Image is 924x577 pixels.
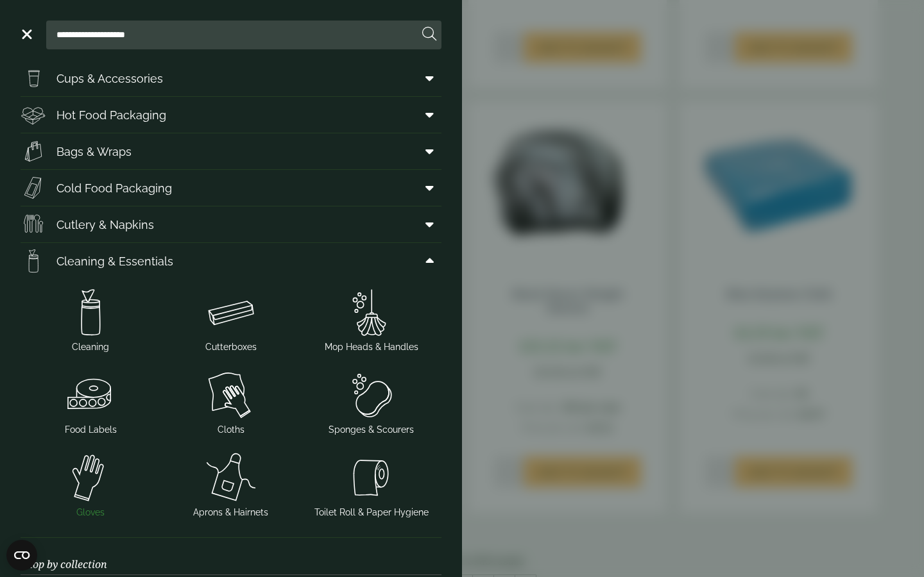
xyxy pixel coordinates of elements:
a: Cleaning & Essentials [21,243,441,279]
a: Bags & Wraps [21,133,441,169]
h3: Shop by collection [21,538,441,575]
img: mop-copy-1.svg [306,287,436,338]
span: Cups & Accessories [56,70,163,87]
span: Cold Food Packaging [56,180,172,197]
a: Cold Food Packaging [21,170,441,206]
a: Cleaning [26,284,156,356]
a: Cutterboxes [166,284,296,356]
img: cloth-1.svg [166,369,296,421]
span: Sponges & Scourers [329,423,414,437]
a: Sponges & Scourers [306,367,436,439]
a: Cutlery & Napkins [21,206,441,242]
img: glove-1.svg [26,452,156,503]
span: Gloves [76,506,105,519]
span: Aprons & Hairnets [193,506,268,519]
a: Mop Heads & Handles [306,284,436,356]
img: open-wipe.svg [21,248,46,274]
img: apron-1.svg [166,452,296,503]
a: Cups & Accessories [21,60,441,96]
img: Sandwich_box.svg [21,175,46,201]
span: Hot Food Packaging [56,106,166,124]
span: Toilet Roll & Paper Hygiene [314,506,429,519]
a: Toilet Roll & Paper Hygiene [306,449,436,522]
img: Deli_box.svg [21,102,46,128]
span: Cloths [218,423,244,437]
img: Cutterbox.svg [166,287,296,338]
img: Paper_carriers.svg [21,138,46,164]
span: Cleaning & Essentials [56,253,173,270]
a: Gloves [26,449,156,522]
a: Hot Food Packaging [21,97,441,133]
a: Food Labels [26,367,156,439]
img: toilet-roll-1.svg [306,452,436,503]
span: Cleaning [72,340,109,354]
a: Cloths [166,367,296,439]
img: PintNhalf_cup.svg [21,65,46,91]
span: Bags & Wraps [56,143,132,160]
a: Aprons & Hairnets [166,449,296,522]
span: Food Labels [65,423,117,437]
img: food-label-copy-1.svg [26,369,156,421]
span: Cutlery & Napkins [56,216,154,233]
img: sponge-1.svg [306,369,436,421]
button: Open CMP widget [6,540,37,571]
span: Cutterboxes [205,340,257,354]
img: open-wipe.svg [26,287,156,338]
img: Cutlery.svg [21,212,46,237]
span: Mop Heads & Handles [325,340,418,354]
